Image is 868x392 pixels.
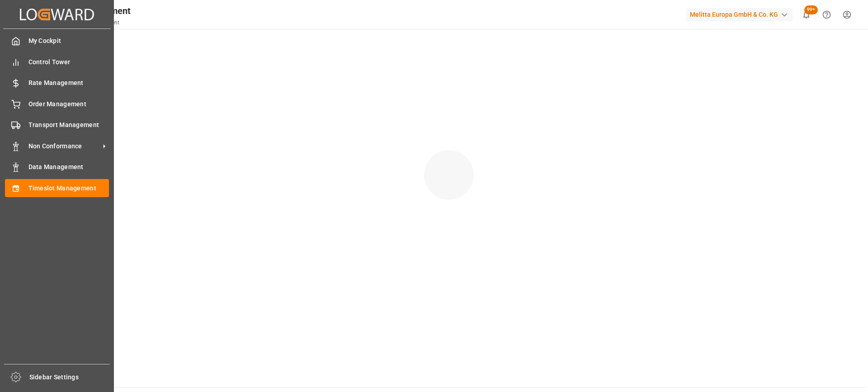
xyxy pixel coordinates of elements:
a: Rate Management [5,74,109,92]
button: show 100 new notifications [796,5,816,25]
span: Non Conformance [28,142,100,151]
span: Control Tower [28,57,109,67]
span: Transport Management [28,120,109,130]
span: Timeslot Management [28,184,109,193]
a: Timeslot Management [5,179,109,197]
span: Data Management [28,162,109,172]
a: Transport Management [5,116,109,134]
a: Data Management [5,158,109,176]
a: My Cockpit [5,32,109,50]
button: Melitta Europa GmbH & Co. KG [686,6,796,23]
button: Help Center [816,5,837,25]
a: Control Tower [5,53,109,71]
span: Order Management [28,99,109,109]
span: Sidebar Settings [29,373,110,382]
span: My Cockpit [28,36,109,46]
span: Rate Management [28,78,109,88]
div: Melitta Europa GmbH & Co. KG [686,8,793,21]
span: 99+ [804,5,818,14]
a: Order Management [5,95,109,113]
